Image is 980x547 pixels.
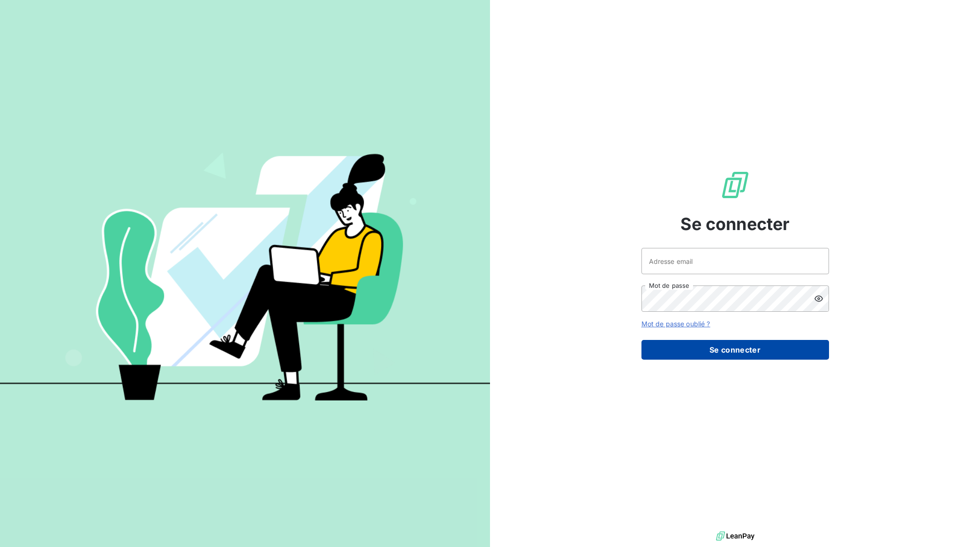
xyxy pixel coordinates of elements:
[641,320,710,328] a: Mot de passe oublié ?
[716,529,754,543] img: logo
[641,248,829,274] input: placeholder
[720,170,750,200] img: Logo LeanPay
[680,211,790,237] span: Se connecter
[641,340,829,360] button: Se connecter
